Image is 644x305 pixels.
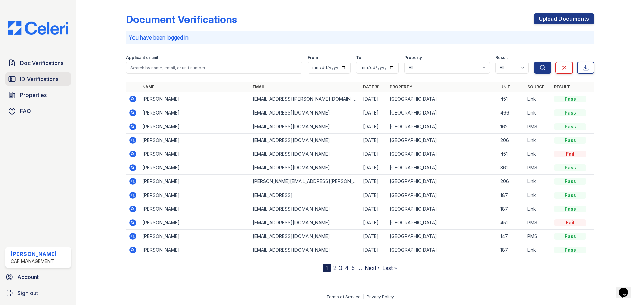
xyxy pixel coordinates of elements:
[5,88,71,102] a: Properties
[323,264,331,272] div: 1
[3,286,74,300] a: Sign out
[360,147,387,161] td: [DATE]
[387,188,497,202] td: [GEOGRAPHIC_DATA]
[363,84,379,89] a: Date ▼
[554,137,586,144] div: Pass
[498,243,525,257] td: 187
[498,230,525,243] td: 147
[3,21,74,35] img: CE_Logo_Blue-a8612792a0a2168367f1c8372b55b34899dd931a85d93a1a3d3e32e68fde9ad4.png
[498,188,525,202] td: 187
[250,202,360,216] td: [EMAIL_ADDRESS][DOMAIN_NAME]
[498,106,525,120] td: 466
[390,84,412,89] a: Property
[554,233,586,240] div: Pass
[387,134,497,147] td: [GEOGRAPHIC_DATA]
[498,216,525,230] td: 451
[345,264,349,271] a: 4
[356,55,361,60] label: To
[525,188,551,202] td: Link
[360,106,387,120] td: [DATE]
[498,161,525,175] td: 361
[360,120,387,134] td: [DATE]
[250,216,360,230] td: [EMAIL_ADDRESS][DOMAIN_NAME]
[5,56,71,70] a: Doc Verifications
[3,270,74,284] a: Account
[387,120,497,134] td: [GEOGRAPHIC_DATA]
[498,202,525,216] td: 187
[140,243,250,257] td: [PERSON_NAME]
[554,109,586,116] div: Pass
[250,230,360,243] td: [EMAIL_ADDRESS][DOMAIN_NAME]
[352,264,355,271] a: 5
[554,84,570,89] a: Result
[498,134,525,147] td: 206
[17,273,39,281] span: Account
[129,33,592,42] p: You have been logged in
[126,62,302,74] input: Search by name, email, or unit number
[126,13,237,25] div: Document Verifications
[250,175,360,188] td: [PERSON_NAME][EMAIL_ADDRESS][PERSON_NAME][DOMAIN_NAME]
[357,264,362,272] span: …
[527,84,544,89] a: Source
[20,91,47,99] span: Properties
[360,202,387,216] td: [DATE]
[525,230,551,243] td: PMS
[11,250,57,258] div: [PERSON_NAME]
[250,243,360,257] td: [EMAIL_ADDRESS][DOMAIN_NAME]
[308,55,318,60] label: From
[326,294,361,299] a: Terms of Service
[498,120,525,134] td: 162
[525,175,551,188] td: Link
[140,175,250,188] td: [PERSON_NAME]
[554,178,586,185] div: Pass
[525,92,551,106] td: Link
[5,104,71,118] a: FAQ
[525,147,551,161] td: Link
[498,175,525,188] td: 206
[387,92,497,106] td: [GEOGRAPHIC_DATA]
[387,147,497,161] td: [GEOGRAPHIC_DATA]
[387,202,497,216] td: [GEOGRAPHIC_DATA]
[525,216,551,230] td: PMS
[525,243,551,257] td: Link
[339,264,342,271] a: 3
[360,230,387,243] td: [DATE]
[495,55,508,60] label: Result
[142,84,154,89] a: Name
[253,84,265,89] a: Email
[498,147,525,161] td: 451
[140,188,250,202] td: [PERSON_NAME]
[360,216,387,230] td: [DATE]
[360,161,387,175] td: [DATE]
[525,134,551,147] td: Link
[11,258,57,265] div: CAF Management
[534,13,594,24] a: Upload Documents
[387,106,497,120] td: [GEOGRAPHIC_DATA]
[360,175,387,188] td: [DATE]
[554,96,586,102] div: Pass
[554,192,586,199] div: Pass
[367,294,394,299] a: Privacy Policy
[140,134,250,147] td: [PERSON_NAME]
[333,264,336,271] a: 2
[554,123,586,130] div: Pass
[382,264,397,271] a: Last »
[554,219,586,226] div: Fail
[140,120,250,134] td: [PERSON_NAME]
[250,134,360,147] td: [EMAIL_ADDRESS][DOMAIN_NAME]
[616,278,637,298] iframe: chat widget
[140,161,250,175] td: [PERSON_NAME]
[525,202,551,216] td: Link
[140,230,250,243] td: [PERSON_NAME]
[525,161,551,175] td: PMS
[360,188,387,202] td: [DATE]
[17,289,38,297] span: Sign out
[387,175,497,188] td: [GEOGRAPHIC_DATA]
[250,106,360,120] td: [EMAIL_ADDRESS][DOMAIN_NAME]
[20,75,58,83] span: ID Verifications
[554,164,586,171] div: Pass
[404,55,422,60] label: Property
[126,55,158,60] label: Applicant or unit
[140,202,250,216] td: [PERSON_NAME]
